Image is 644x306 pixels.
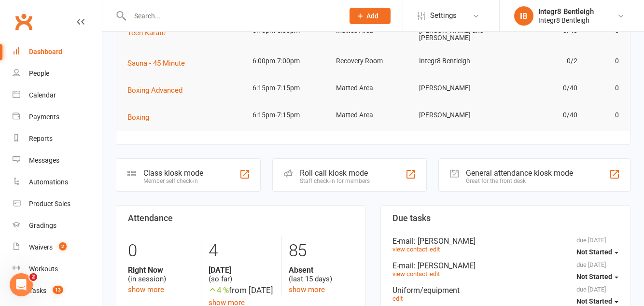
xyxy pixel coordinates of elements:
[498,104,582,126] td: 0/40
[392,286,618,295] div: Uniform/equipment
[332,50,415,72] td: Recovery Room
[300,178,370,184] div: Staff check-in for members
[392,246,427,253] a: view contact
[12,10,36,34] a: Clubworx
[13,236,102,258] a: Waivers 2
[430,5,457,27] span: Settings
[29,287,46,294] div: Tasks
[128,236,194,265] div: 0
[209,284,274,297] div: from [DATE]
[366,12,378,20] span: Add
[29,178,68,186] div: Automations
[13,258,102,280] a: Workouts
[414,236,476,246] span: : [PERSON_NAME]
[13,106,102,128] a: Payments
[29,222,56,229] div: Gradings
[29,156,59,164] div: Messages
[127,113,149,122] span: Boxing
[127,84,189,96] button: Boxing Advanced
[127,86,182,95] span: Boxing Advanced
[10,273,33,296] iframe: Intercom live chat
[538,7,594,16] div: Integr8 Bentleigh
[13,41,102,63] a: Dashboard
[248,50,332,72] td: 6:00pm-7:00pm
[143,168,203,178] div: Class kiosk mode
[209,285,229,295] span: 4 %
[415,104,498,126] td: [PERSON_NAME]
[13,63,102,84] a: People
[29,135,53,142] div: Reports
[13,171,102,193] a: Automations
[289,236,354,265] div: 85
[29,273,37,281] span: 2
[498,77,582,99] td: 0/40
[29,48,62,56] div: Dashboard
[13,280,102,302] a: Tasks 13
[127,27,172,39] button: Teen Karate
[127,59,185,68] span: Sauna - 45 Minute
[350,8,391,24] button: Add
[59,242,67,250] span: 2
[128,213,354,223] h3: Attendance
[414,261,476,270] span: : [PERSON_NAME]
[128,285,164,294] a: show more
[300,168,370,178] div: Roll call kiosk mode
[415,77,498,99] td: [PERSON_NAME]
[128,265,194,284] div: (in session)
[13,128,102,150] a: Reports
[29,113,59,121] div: Payments
[582,50,623,72] td: 0
[582,77,623,99] td: 0
[392,270,427,278] a: view contact
[289,285,325,294] a: show more
[514,6,533,26] div: IB
[576,244,618,261] button: Not Started
[576,273,612,280] span: Not Started
[430,270,440,278] a: edit
[13,150,102,171] a: Messages
[29,200,70,208] div: Product Sales
[143,178,203,184] div: Member self check-in
[128,265,194,275] strong: Right Now
[415,19,498,50] td: [PERSON_NAME] and [PERSON_NAME]
[29,265,58,273] div: Workouts
[127,57,192,69] button: Sauna - 45 Minute
[209,265,274,284] div: (so far)
[127,9,337,23] input: Search...
[576,297,612,305] span: Not Started
[13,193,102,215] a: Product Sales
[392,295,403,302] a: edit
[248,104,332,126] td: 6:15pm-7:15pm
[430,246,440,253] a: edit
[415,50,498,72] td: Integr8 Bentleigh
[392,213,618,223] h3: Due tasks
[13,84,102,106] a: Calendar
[332,77,415,99] td: Matted Area
[392,236,618,246] div: E-mail
[53,286,63,294] span: 13
[466,168,573,178] div: General attendance kiosk mode
[466,178,573,184] div: Great for the front desk
[209,236,274,265] div: 4
[248,77,332,99] td: 6:15pm-7:15pm
[209,265,274,275] strong: [DATE]
[29,70,49,77] div: People
[127,28,166,37] span: Teen Karate
[289,265,354,284] div: (last 15 days)
[582,104,623,126] td: 0
[29,91,56,99] div: Calendar
[289,265,354,275] strong: Absent
[127,111,156,123] button: Boxing
[538,16,594,25] div: Integr8 Bentleigh
[498,50,582,72] td: 0/2
[29,243,53,251] div: Waivers
[576,268,618,286] button: Not Started
[13,215,102,236] a: Gradings
[332,104,415,126] td: Matted Area
[576,248,612,256] span: Not Started
[392,261,618,270] div: E-mail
